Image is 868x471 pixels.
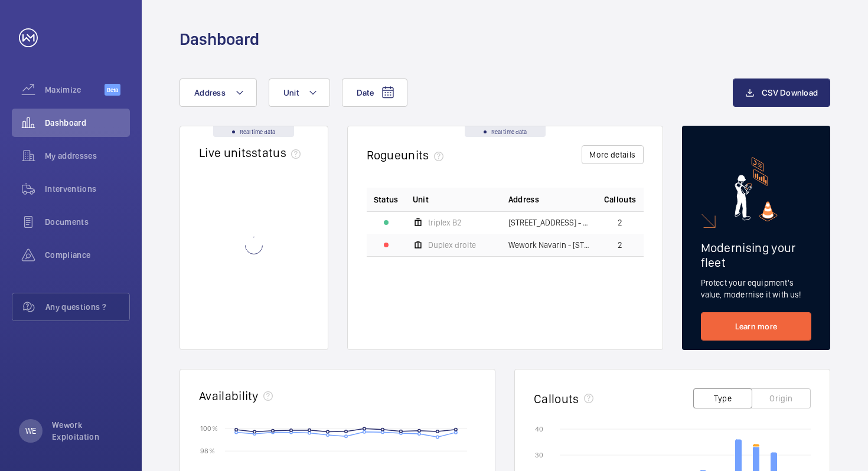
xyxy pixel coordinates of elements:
text: 30 [535,451,543,459]
text: 100 % [200,424,218,432]
button: Origin [752,388,811,408]
a: Learn more [701,312,812,341]
span: My addresses [45,150,130,162]
h2: Callouts [534,391,579,406]
span: Beta [105,84,120,96]
h2: Live units [199,145,305,160]
span: Wework Navarin - [STREET_ADDRESS] [508,241,590,249]
span: Address [194,88,226,97]
span: triplex B2 [428,218,462,227]
button: Type [693,388,752,408]
text: 98 % [200,447,215,455]
img: marketing-card.svg [735,157,778,221]
button: Date [342,78,407,107]
span: Date [357,88,374,97]
h2: Availability [199,388,259,403]
p: Wework Exploitation [52,419,123,443]
h2: Rogue [367,148,448,162]
button: More details [582,145,643,164]
span: 2 [618,218,622,227]
div: Real time data [465,126,546,137]
h2: Modernising your fleet [701,240,812,270]
p: WE [25,425,36,437]
span: Unit [283,88,299,97]
span: Maximize [45,84,105,96]
span: Address [508,194,539,205]
span: 2 [618,241,622,249]
span: Documents [45,216,130,228]
p: Protect your equipment's value, modernise it with us! [701,277,812,300]
button: CSV Download [733,78,830,107]
span: units [401,148,448,162]
span: Unit [413,194,429,205]
span: Any questions ? [45,301,129,313]
span: CSV Download [762,88,818,97]
span: Interventions [45,183,130,195]
span: [STREET_ADDRESS] - [STREET_ADDRESS] [508,218,590,227]
button: Address [180,78,257,107]
div: Real time data [213,126,294,137]
span: Dashboard [45,117,130,129]
text: 40 [535,425,543,433]
h1: Dashboard [180,28,259,50]
p: Status [374,194,399,205]
button: Unit [269,78,330,107]
span: Callouts [604,194,637,205]
span: Duplex droite [428,241,476,249]
span: Compliance [45,249,130,261]
span: status [252,145,305,160]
